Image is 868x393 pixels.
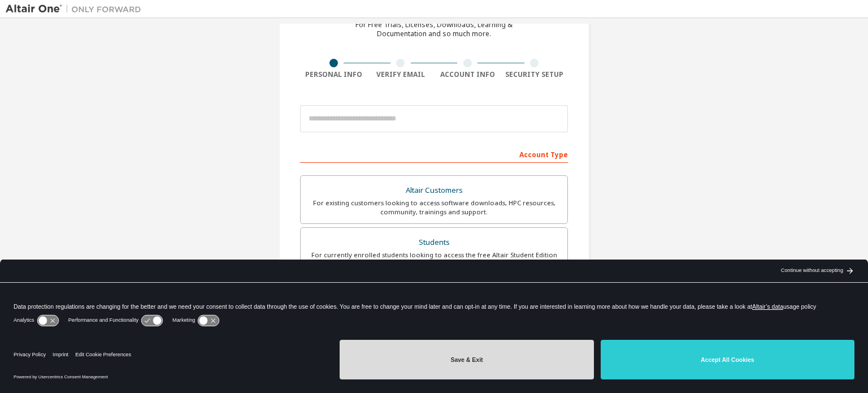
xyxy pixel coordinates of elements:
[434,70,501,79] div: Account Info
[300,145,568,163] div: Account Type
[307,198,561,217] div: For existing customers looking to access software downloads, HPC resources, community, trainings ...
[307,183,561,198] div: Altair Customers
[300,70,367,79] div: Personal Info
[501,70,568,79] div: Security Setup
[307,251,561,269] div: For currently enrolled students looking to access the free Altair Student Edition bundle and all ...
[367,70,435,79] div: Verify Email
[6,3,147,15] img: Altair One
[307,235,561,251] div: Students
[355,20,513,38] div: For Free Trials, Licenses, Downloads, Learning & Documentation and so much more.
